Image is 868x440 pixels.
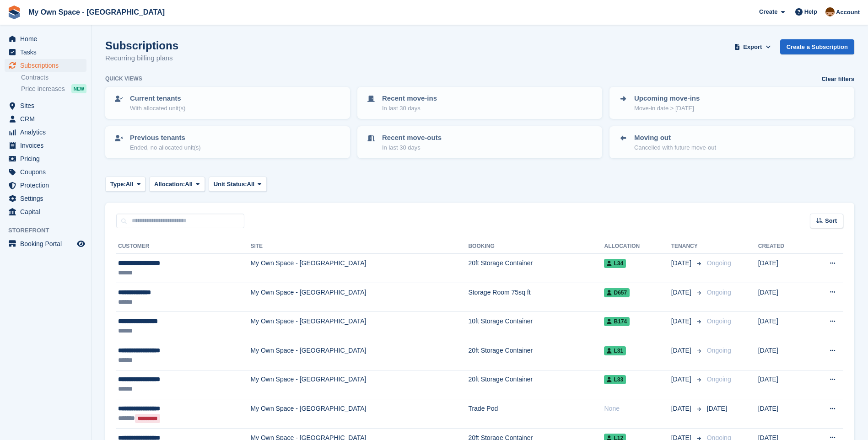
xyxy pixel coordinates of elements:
td: 20ft Storage Container [468,341,604,370]
a: My Own Space - [GEOGRAPHIC_DATA] [25,5,168,20]
td: My Own Space - [GEOGRAPHIC_DATA] [250,312,468,341]
span: Tasks [20,46,75,59]
a: menu [5,166,86,178]
span: All [126,180,134,189]
span: [DATE] [671,404,693,413]
a: Clear filters [821,75,854,84]
span: Account [836,8,860,17]
td: My Own Space - [GEOGRAPHIC_DATA] [250,341,468,370]
span: Type: [110,180,126,189]
td: 20ft Storage Container [468,254,604,283]
span: Help [804,7,817,16]
img: Paula Harris [825,7,835,16]
span: [DATE] [671,288,693,297]
a: menu [5,237,86,250]
a: menu [5,126,86,139]
div: None [604,404,671,413]
td: [DATE] [758,254,807,283]
a: menu [5,152,86,165]
a: menu [5,99,86,112]
span: L34 [604,259,626,268]
th: Allocation [604,239,671,254]
td: [DATE] [758,283,807,312]
span: Price increases [21,85,65,93]
span: Coupons [20,166,75,178]
p: With allocated unit(s) [130,104,185,113]
span: Analytics [20,126,75,139]
a: Contracts [21,73,86,82]
span: Storefront [8,226,91,235]
span: Ongoing [707,347,731,354]
p: Recent move-ins [382,93,437,104]
td: Storage Room 75sq ft [468,283,604,312]
td: 20ft Storage Container [468,370,604,399]
span: Sites [20,99,75,112]
td: [DATE] [758,399,807,429]
span: [DATE] [671,317,693,326]
h6: Quick views [105,75,142,83]
a: Current tenants With allocated unit(s) [106,88,349,118]
a: Preview store [75,238,86,249]
a: Recent move-outs In last 30 days [358,127,601,157]
p: Cancelled with future move-out [634,143,716,152]
h1: Subscriptions [105,39,178,52]
span: Settings [20,192,75,205]
a: menu [5,113,86,125]
td: [DATE] [758,341,807,370]
a: Create a Subscription [780,39,854,54]
span: L33 [604,375,626,384]
span: Invoices [20,139,75,152]
p: Recent move-outs [382,133,442,143]
th: Tenancy [671,239,703,254]
span: CRM [20,113,75,125]
span: Create [759,7,777,16]
button: Unit Status: All [209,177,267,192]
span: All [185,180,193,189]
span: Ongoing [707,259,731,267]
a: menu [5,179,86,192]
div: NEW [71,84,86,93]
button: Export [733,39,773,54]
span: B174 [604,317,630,326]
img: stora-icon-8386f47178a22dfd0bd8f6a31ec36ba5ce8667c1dd55bd0f319d3a0aa187defe.svg [7,5,21,19]
p: Previous tenants [130,133,201,143]
a: Previous tenants Ended, no allocated unit(s) [106,127,349,157]
span: [DATE] [671,258,693,268]
span: [DATE] [707,405,727,412]
td: My Own Space - [GEOGRAPHIC_DATA] [250,370,468,399]
a: Price increases NEW [21,84,86,94]
span: Ongoing [707,317,731,325]
span: Ongoing [707,376,731,383]
td: Trade Pod [468,399,604,429]
a: menu [5,32,86,45]
p: Moving out [634,133,716,143]
p: Move-in date > [DATE] [634,104,700,113]
span: All [247,180,255,189]
span: L31 [604,346,626,355]
td: 10ft Storage Container [468,312,604,341]
a: Recent move-ins In last 30 days [358,88,601,118]
span: Export [743,43,762,52]
button: Type: All [105,177,146,192]
th: Customer [116,239,250,254]
a: menu [5,192,86,205]
span: Ongoing [707,289,731,296]
span: Unit Status: [214,180,247,189]
span: Pricing [20,152,75,165]
a: menu [5,46,86,59]
th: Site [250,239,468,254]
a: menu [5,205,86,218]
a: Upcoming move-ins Move-in date > [DATE] [610,88,853,118]
span: Booking Portal [20,237,75,250]
th: Booking [468,239,604,254]
p: Current tenants [130,93,185,104]
td: [DATE] [758,312,807,341]
p: In last 30 days [382,104,437,113]
th: Created [758,239,807,254]
span: Subscriptions [20,59,75,72]
span: Protection [20,179,75,192]
td: My Own Space - [GEOGRAPHIC_DATA] [250,254,468,283]
td: [DATE] [758,370,807,399]
p: Upcoming move-ins [634,93,700,104]
p: Ended, no allocated unit(s) [130,143,201,152]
